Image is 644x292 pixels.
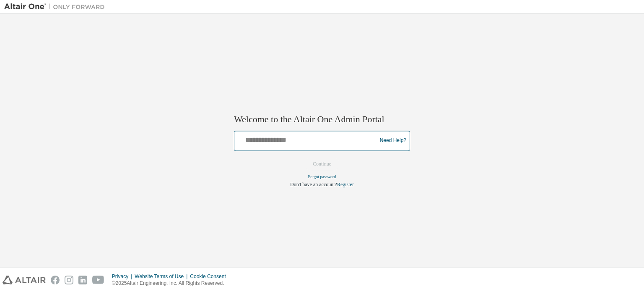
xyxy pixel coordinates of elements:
[112,273,135,280] div: Privacy
[380,141,406,141] a: Need Help?
[234,114,410,126] h2: Welcome to the Altair One Admin Portal
[337,182,354,187] a: Register
[290,182,337,187] span: Don't have an account?
[135,273,190,280] div: Website Terms of Use
[65,276,73,284] img: instagram.svg
[112,280,231,287] p: © 2025 Altair Engineering, Inc. All Rights Reserved.
[308,174,336,179] a: Forgot password
[78,276,87,284] img: linkedin.svg
[4,3,109,11] img: Altair One
[92,276,104,284] img: youtube.svg
[190,273,231,280] div: Cookie Consent
[51,276,60,284] img: facebook.svg
[3,276,46,284] img: altair_logo.svg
